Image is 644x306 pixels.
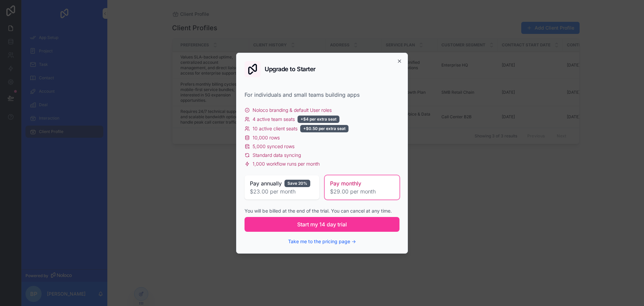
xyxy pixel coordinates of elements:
[245,91,399,99] div: For individuals and small teams building apps
[288,238,356,245] button: Take me to the pricing page →
[250,187,314,195] span: $23.00 per month
[330,179,361,187] span: Pay monthly
[253,107,332,114] span: Noloco branding & default User roles
[300,125,348,132] div: +$0.50 per extra seat
[253,152,301,159] span: Standard data syncing
[298,116,339,123] div: +$4 per extra seat
[253,116,295,123] span: 4 active team seats
[245,208,399,214] div: You will be billed at the end of the trial. You can cancel at any time.
[265,66,316,72] h2: Upgrade to Starter
[330,187,394,195] span: $29.00 per month
[250,179,282,187] span: Pay annually
[284,180,310,187] div: Save 20%
[253,143,294,150] span: 5,000 synced rows
[253,134,280,141] span: 10,000 rows
[297,220,347,228] span: Start my 14 day trial
[253,125,298,132] span: 10 active client seats
[245,217,399,232] button: Start my 14 day trial
[253,161,320,167] span: 1,000 workflow runs per month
